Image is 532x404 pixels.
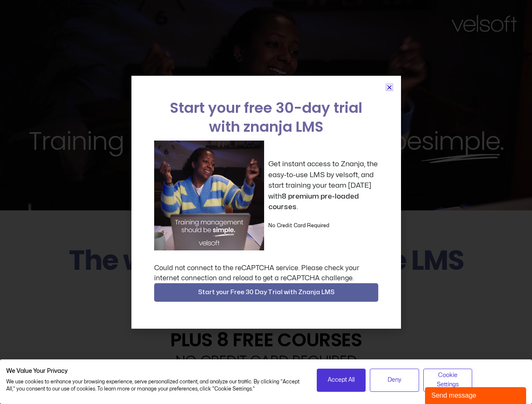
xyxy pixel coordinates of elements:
p: We use cookies to enhance your browsing experience, serve personalized content, and analyze our t... [6,378,304,393]
h2: We Value Your Privacy [6,367,304,375]
span: Start your Free 30 Day Trial with Znanja LMS [198,287,334,298]
div: Could not connect to the reCAPTCHA service. Please check your internet connection and reload to g... [154,263,378,283]
iframe: chat widget [425,385,528,404]
span: Accept All [328,375,355,385]
button: Accept all cookies [317,369,366,392]
a: Close [386,84,393,90]
strong: No Credit Card Required [268,223,329,228]
h2: Start your free 30-day trial with znanja LMS [154,98,378,136]
button: Deny all cookies [370,369,419,392]
p: Get instant access to Znanja, the easy-to-use LMS by velsoft, and start training your team [DATE]... [268,159,378,213]
img: a woman sitting at her laptop dancing [154,141,264,250]
span: Cookie Settings [429,371,467,390]
span: Deny [388,375,401,385]
button: Start your Free 30 Day Trial with Znanja LMS [154,283,378,302]
strong: 8 premium pre-loaded courses [268,193,359,211]
button: Adjust cookie preferences [423,369,473,392]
